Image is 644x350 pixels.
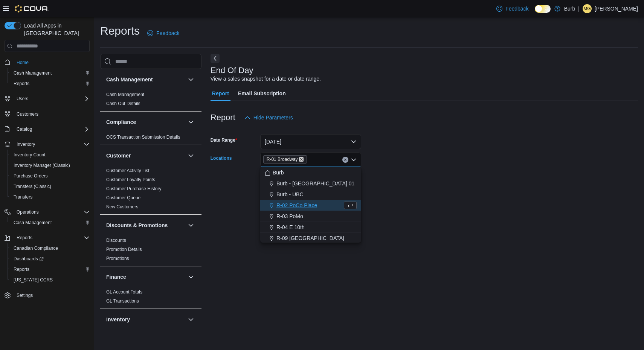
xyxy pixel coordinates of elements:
button: Reports [8,78,93,89]
span: R-03 PoMo [276,212,303,220]
span: Promotion Details [106,246,142,252]
span: Load All Apps in [GEOGRAPHIC_DATA] [21,22,90,37]
span: Cash Management [14,220,52,226]
a: Promotion Details [106,247,142,252]
a: Customer Loyalty Points [106,177,155,182]
span: Canadian Compliance [11,244,90,253]
button: Finance [106,273,185,281]
span: [US_STATE] CCRS [14,277,53,283]
span: Report [212,86,229,101]
span: Home [17,60,29,66]
div: Finance [100,287,201,309]
span: Purchase Orders [11,171,90,180]
div: Compliance [100,133,201,145]
span: Email Subscription [238,86,286,101]
button: Reports [8,264,93,275]
input: Dark Mode [535,5,551,13]
button: Reports [2,232,93,243]
button: Customer [106,152,185,159]
a: Feedback [493,1,531,16]
h3: Inventory [106,316,130,323]
span: R-02 PoCo Place [276,202,317,209]
button: Remove R-01 Broadway from selection in this group [299,157,304,162]
a: GL Transactions [106,298,139,304]
button: Users [14,94,31,103]
span: Customer Activity List [106,168,150,174]
button: Finance [186,272,195,281]
span: Cash Management [11,218,90,227]
a: Inventory Count [11,150,49,159]
a: Home [14,58,32,67]
a: Transfers (Classic) [11,182,54,191]
div: Customer [100,166,201,214]
div: Matheson George [583,4,592,13]
button: Users [2,93,93,104]
span: Catalog [14,125,90,134]
button: Clear input [342,157,348,163]
span: R-01 Broadway [267,156,298,163]
a: Dashboards [11,254,47,263]
button: Catalog [2,124,93,134]
a: Discounts [106,238,126,243]
p: | [578,4,580,13]
span: Dashboards [14,256,44,262]
span: Customer Queue [106,195,140,201]
button: R-04 E 10th [260,222,361,233]
button: [DATE] [260,134,361,149]
button: Burb - [GEOGRAPHIC_DATA] 01 [260,178,361,189]
a: Cash Management [11,218,55,227]
button: Next [211,54,220,63]
span: Operations [17,209,39,215]
a: Reports [11,79,32,88]
span: Burb - UBC [276,191,304,198]
span: Customers [17,111,38,117]
a: Customer Purchase History [106,186,162,191]
span: Customer Loyalty Points [106,177,155,183]
span: Feedback [156,29,179,37]
a: Settings [14,291,36,300]
span: Cash Management [106,92,144,98]
button: Inventory Count [8,150,93,160]
button: R-09 [GEOGRAPHIC_DATA] [260,233,361,244]
span: Customers [14,109,90,119]
span: Inventory [14,140,90,149]
h1: Reports [100,23,140,38]
span: Inventory Count [14,152,46,158]
span: GL Transactions [106,298,139,304]
button: Cash Management [8,217,93,228]
span: Home [14,57,90,67]
span: Inventory Manager (Classic) [11,161,90,170]
a: Inventory Manager (Classic) [11,161,73,170]
button: Inventory [2,139,93,150]
span: Cash Management [14,70,52,76]
span: Hide Parameters [253,114,293,121]
span: Reports [11,265,90,274]
span: Transfers (Classic) [11,182,90,191]
p: [PERSON_NAME] [595,4,638,13]
span: Catalog [17,126,32,132]
button: Home [2,57,93,67]
nav: Complex example [5,53,90,320]
a: Cash Out Details [106,101,140,106]
span: Reports [14,266,29,272]
span: OCS Transaction Submission Details [106,134,180,140]
a: Customer Queue [106,195,140,200]
span: Users [14,94,90,103]
button: Canadian Compliance [8,243,93,254]
span: Feedback [505,5,528,12]
span: Transfers [14,194,32,200]
button: Inventory [14,140,38,149]
span: Dashboards [11,254,90,263]
span: Burb [273,169,284,176]
a: Dashboards [8,254,93,264]
span: Discounts [106,237,126,243]
span: Purchase Orders [14,173,48,179]
span: Canadian Compliance [14,245,58,251]
span: Cash Out Details [106,101,140,107]
button: Compliance [186,118,195,127]
span: Inventory Manager (Classic) [14,162,70,168]
button: Transfers (Classic) [8,181,93,192]
span: Settings [17,292,33,298]
button: Transfers [8,192,93,202]
a: Reports [11,265,32,274]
